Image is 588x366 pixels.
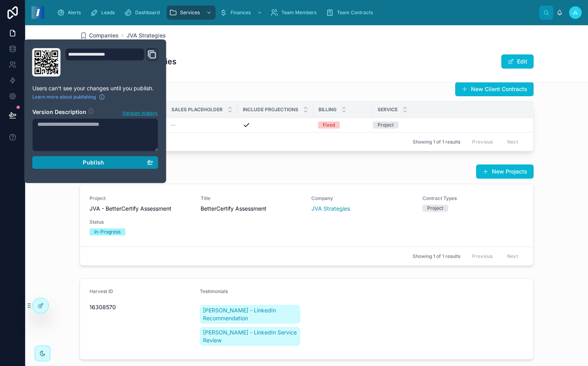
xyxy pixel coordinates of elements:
div: Fixed [323,121,335,129]
span: Publish [83,159,104,166]
h2: Version Description [32,108,86,117]
span: [PERSON_NAME] - LinkedIn Recommendation [203,306,298,322]
span: Leads [101,9,115,16]
span: Dashboard [135,9,160,16]
a: Learn more about publishing [32,94,105,100]
div: scrollable content [50,4,539,21]
span: Status [89,219,191,225]
a: JVA Strategies [311,205,350,213]
div: Domain and Custom Link [65,48,158,77]
span: Include Projections [243,106,298,113]
a: Alerts [54,6,86,20]
span: [PERSON_NAME] - LinkedIn Service Review [203,329,298,344]
a: Leads [88,6,120,20]
span: Showing 1 of 1 results [413,139,460,145]
span: Companies [89,32,119,39]
img: App logo [32,6,44,19]
span: JL [573,9,578,16]
span: JVA - BetterCertify Assessment [89,205,191,213]
button: Version history [122,108,158,117]
a: [PERSON_NAME] - LinkedIn Recommendation [200,305,301,324]
a: Companies [80,32,119,39]
button: New Projects [476,164,534,179]
span: BetterCertify Assessment [201,205,302,213]
span: Harvest ID [89,288,113,294]
span: Contract Types [422,195,524,202]
a: Team Members [268,6,322,20]
span: Alerts [68,9,81,16]
a: Finances [217,6,266,20]
div: In-Progress [94,228,121,235]
a: Fixed [318,121,368,129]
p: Users can't see your changes until you publish. [32,84,158,92]
span: Finances [231,9,251,16]
span: Company [311,195,413,202]
span: 16308570 [89,303,194,311]
div: Project [378,121,394,129]
a: JVA Strategies [127,32,166,39]
span: Learn more about publishing [32,94,96,100]
span: Team Members [281,9,316,16]
a: Dashboard [122,6,165,20]
span: Version history [122,108,158,116]
span: Project [89,195,191,202]
span: Services [180,9,200,16]
span: Title [201,195,302,202]
a: -- [171,122,233,128]
span: Sales Placeholder [171,106,223,113]
button: Publish [32,156,158,169]
button: Edit [501,54,534,69]
a: [PERSON_NAME] - LinkedIn Service Review [200,327,301,346]
span: Service [378,106,398,113]
a: Team Contracts [324,6,378,20]
span: Testimonials [200,288,228,294]
span: Team Contracts [337,9,373,16]
a: Project [373,121,523,129]
div: Project [427,205,443,212]
span: -- [171,122,176,128]
a: ProjectJVA - BetterCertify AssessmentTitleBetterCertify AssessmentCompanyJVA StrategiesContract T... [80,184,533,246]
a: Services [167,6,216,20]
span: Billing [318,106,337,113]
span: Showing 1 of 1 results [413,253,460,260]
button: New Client Contracts [455,82,534,96]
